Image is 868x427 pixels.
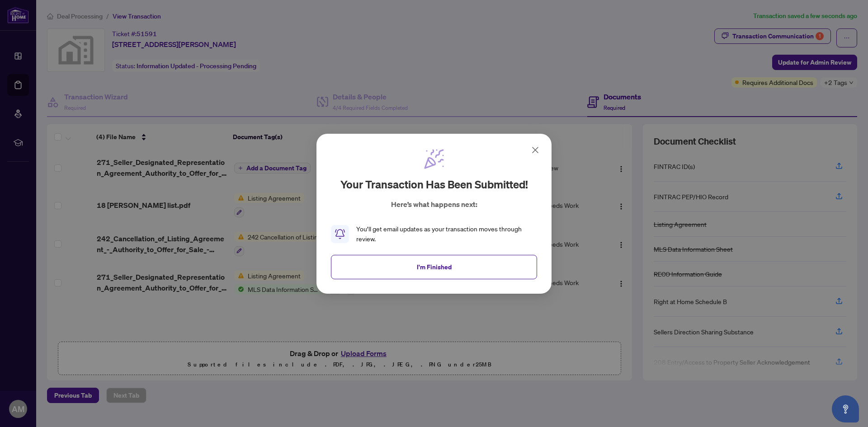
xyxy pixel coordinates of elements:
div: You’ll get email updates as your transaction moves through review. [356,224,537,244]
p: Here’s what happens next: [391,199,477,210]
h2: Your transaction has been submitted! [340,177,528,192]
button: Open asap [832,395,859,422]
button: I'm Finished [331,254,537,279]
span: I'm Finished [417,259,452,274]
